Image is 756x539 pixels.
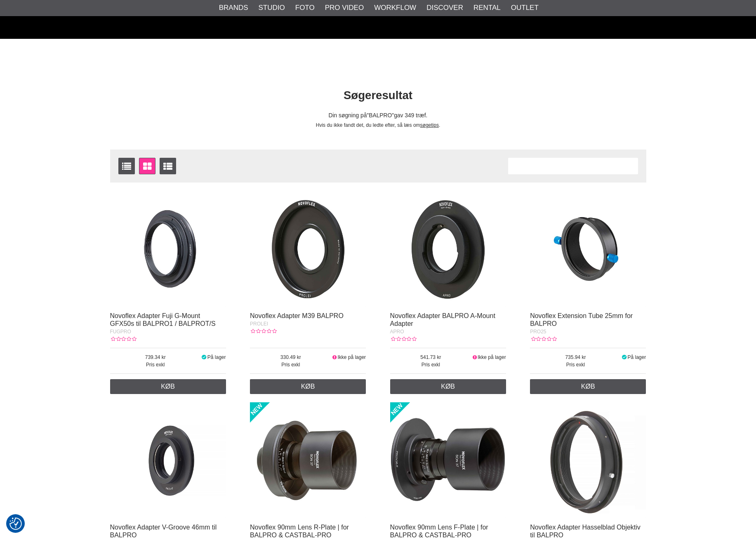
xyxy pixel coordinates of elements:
[374,2,416,13] a: Workflow
[426,2,463,13] a: Discover
[250,321,268,327] span: PROLEI
[390,329,404,335] span: APRO
[250,524,349,539] a: Novoflex 90mm Lens R-Plate | for BALPRO & CASTBAL-PRO
[390,524,488,539] a: Novoflex 90mm Lens F-Plate | for BALPRO & CASTBAL-PRO
[201,354,207,360] i: På lager
[325,2,364,13] a: Pro Video
[621,354,628,360] i: På lager
[390,402,506,518] img: Novoflex 90mm Lens F-Plate | for BALPRO & CASTBAL-PRO
[259,2,285,13] a: Studio
[530,361,621,368] span: Pris exkl
[390,361,472,368] span: Pris exkl
[478,354,506,360] span: Ikke på lager
[139,158,155,174] a: Vinduevisning
[530,329,546,335] span: PRO25
[110,524,217,539] a: Novoflex Adapter V-Groove 46mm til BALPRO
[250,191,366,307] img: Novoflex Adapter M39 BALPRO
[530,312,633,327] a: Novoflex Extension Tube 25mm for BALPRO
[439,122,440,128] span: .
[250,402,366,518] img: Novoflex 90mm Lens R-Plate | for BALPRO & CASTBAL-PRO
[530,191,646,307] img: Novoflex Extension Tube 25mm for BALPRO
[420,122,439,128] a: søgetips
[104,88,652,104] h1: Søgeresultat
[110,379,226,394] a: Køb
[110,402,226,518] img: Novoflex Adapter V-Groove 46mm til BALPRO
[337,354,366,360] span: Ikke på lager
[530,354,621,361] span: 735.94
[530,402,646,518] img: Novoflex Adapter Hasselblad Objektiv til BALPRO
[295,2,315,13] a: Foto
[110,329,131,335] span: FUGPRO
[110,354,201,361] span: 739.34
[473,2,501,13] a: Rental
[9,516,22,531] button: Samtykkepræferencer
[390,379,506,394] a: Køb
[250,354,332,361] span: 330.49
[530,335,556,343] div: Kundebedømmelse: 0
[110,335,137,343] div: Kundebedømmelse: 0
[332,354,338,360] i: Ikke på lager
[250,328,276,335] div: Kundebedømmelse: 0
[390,354,472,361] span: 541.73
[110,191,226,307] img: Novoflex Adapter Fuji G-Mount GFX50s til BALPRO1 / BALPROT/S
[9,518,22,530] img: Revisit consent button
[118,158,135,174] a: Vis liste
[250,361,332,368] span: Pris exkl
[530,524,641,539] a: Novoflex Adapter Hasselblad Objektiv til BALPRO
[367,112,394,119] span: BALPRO
[160,158,176,174] a: Udvid liste
[219,2,248,13] a: Brands
[627,354,646,360] span: På lager
[390,312,495,327] a: Novoflex Adapter BALPRO A-Mount Adapter
[110,361,201,368] span: Pris exkl
[110,312,216,327] a: Novoflex Adapter Fuji G-Mount GFX50s til BALPRO1 / BALPROT/S
[511,2,539,13] a: Outlet
[390,335,417,343] div: Kundebedømmelse: 0
[390,191,506,307] img: Novoflex Adapter BALPRO A-Mount Adapter
[207,354,226,360] span: På lager
[250,379,366,394] a: Køb
[530,379,646,394] a: Køb
[250,312,344,319] a: Novoflex Adapter M39 BALPRO
[329,112,428,119] span: Din søgning på gav 349 træf.
[471,354,478,360] i: Ikke på lager
[316,122,420,128] span: Hvis du ikke fandt det, du ledte efter, så læs om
